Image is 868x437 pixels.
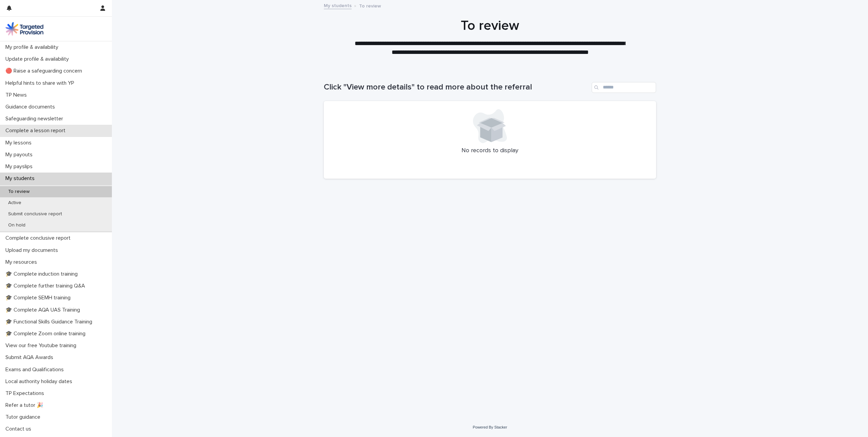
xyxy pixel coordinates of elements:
input: Search [592,82,656,93]
p: Local authority holiday dates [3,378,78,385]
p: Update profile & availability [3,56,74,62]
p: My students [3,175,40,182]
p: Tutor guidance [3,414,46,420]
p: Active [3,200,27,206]
p: To review [359,2,381,9]
p: Complete a lesson report [3,127,71,134]
p: 🎓 Complete induction training [3,271,83,277]
p: 🎓 Complete further training Q&A [3,283,91,289]
h1: To review [324,18,656,34]
p: 🎓 Complete AQA UAS Training [3,307,85,313]
p: 🎓 Complete Zoom online training [3,331,91,337]
p: My payouts [3,152,38,158]
p: Contact us [3,426,37,432]
p: My payslips [3,163,38,170]
p: Guidance documents [3,104,60,110]
p: Exams and Qualifications [3,366,69,373]
p: No records to display [332,147,648,155]
p: My resources [3,259,42,265]
p: 🎓 Complete SEMH training [3,295,76,301]
p: TP Expectations [3,390,50,397]
p: 🔴 Raise a safeguarding concern [3,68,87,74]
p: Complete conclusive report [3,235,76,241]
p: Submit conclusive report [3,211,67,217]
h1: Click "View more details" to read more about the referral [324,82,589,92]
p: My lessons [3,140,37,146]
p: TP News [3,92,32,98]
p: View our free Youtube training [3,342,82,349]
p: On hold [3,222,31,228]
p: Submit AQA Awards [3,354,59,361]
p: Safeguarding newsletter [3,116,68,122]
a: Powered By Stacker [473,425,507,429]
p: To review [3,189,35,195]
p: Refer a tutor 🎉 [3,402,49,409]
img: M5nRWzHhSzIhMunXDL62 [5,22,43,36]
p: Upload my documents [3,247,63,254]
p: My profile & availability [3,44,64,51]
a: My students [324,1,352,9]
p: 🎓 Functional Skills Guidance Training [3,319,98,325]
p: Helpful hints to share with YP [3,80,80,86]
